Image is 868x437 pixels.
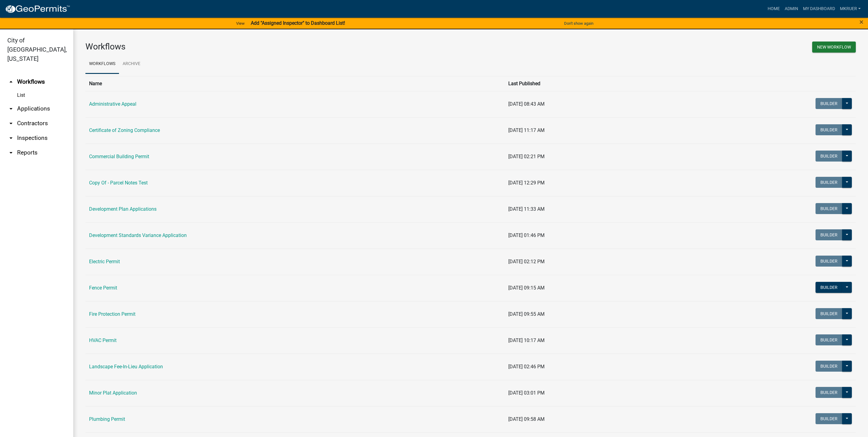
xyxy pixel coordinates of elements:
button: Builder [816,203,842,214]
a: Archive [119,54,144,74]
a: Fence Permit [89,285,117,291]
a: Commercial Building Permit [89,154,149,159]
button: Builder [816,308,842,319]
button: Close [859,18,863,26]
span: × [859,18,863,26]
span: [DATE] 02:12 PM [508,259,545,264]
button: Builder [816,151,842,162]
i: arrow_drop_up [7,78,15,86]
a: Administrative Appeal [89,101,136,107]
a: Electric Permit [89,259,120,264]
button: Builder [816,413,842,424]
a: Admin [782,3,801,15]
span: [DATE] 08:43 AM [508,101,545,107]
span: [DATE] 09:55 AM [508,311,545,317]
span: [DATE] 03:01 PM [508,390,545,396]
a: Landscape Fee-In-Lieu Application [89,364,163,370]
span: [DATE] 11:17 AM [508,127,545,133]
i: arrow_drop_down [7,134,15,142]
th: Last Published [505,76,679,91]
a: Development Plan Applications [89,206,157,212]
button: Builder [816,229,842,240]
button: Builder [816,98,842,109]
a: View [234,18,247,28]
i: arrow_drop_down [7,120,15,127]
a: My Dashboard [801,3,837,15]
span: [DATE] 09:58 AM [508,416,545,422]
button: Builder [816,256,842,267]
a: Certificate of Zoning Compliance [89,127,160,133]
span: [DATE] 09:15 AM [508,285,545,291]
button: Builder [816,334,842,345]
button: Builder [816,282,842,293]
th: Name [85,76,505,91]
a: Copy Of - Parcel Notes Test [89,180,148,186]
span: [DATE] 10:17 AM [508,337,545,343]
a: mkruer [837,3,863,15]
button: Don't show again [562,18,596,28]
a: Plumbing Permit [89,416,125,422]
a: Workflows [85,54,119,74]
span: [DATE] 02:21 PM [508,154,545,159]
span: [DATE] 12:29 PM [508,180,545,186]
button: Builder [816,177,842,188]
i: arrow_drop_down [7,149,15,156]
a: Minor Plat Application [89,390,137,396]
a: Fire Protection Permit [89,311,135,317]
h3: Workflows [85,42,466,52]
a: Home [765,3,782,15]
button: Builder [816,124,842,135]
strong: Add "Assigned Inspector" to Dashboard List! [251,20,345,26]
span: [DATE] 01:46 PM [508,232,545,238]
span: [DATE] 02:46 PM [508,364,545,370]
a: HVAC Permit [89,337,117,343]
i: arrow_drop_down [7,105,15,112]
button: New Workflow [812,42,856,53]
span: [DATE] 11:33 AM [508,206,545,212]
button: Builder [816,361,842,372]
a: Development Standards Variance Application [89,232,187,238]
button: Builder [816,387,842,398]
